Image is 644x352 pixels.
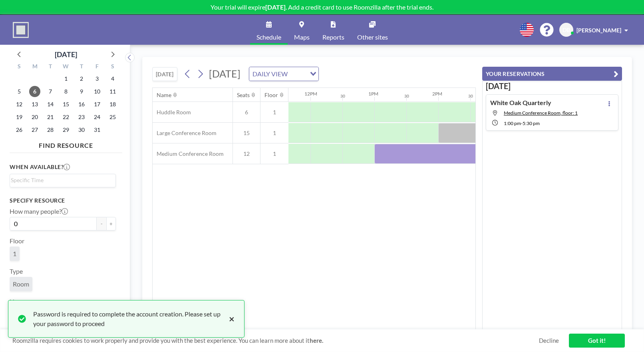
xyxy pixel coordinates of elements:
[340,93,345,99] div: 30
[91,111,103,123] span: Friday, October 24, 2025
[432,91,442,97] div: 2PM
[153,109,191,116] span: Huddle Room
[539,337,559,344] a: Decline
[12,337,539,344] span: Roomzilla requires cookies to work properly and provide you with the best experience. You can lea...
[13,280,29,288] span: Room
[60,124,72,135] span: Wednesday, October 29, 2025
[264,91,278,99] div: Floor
[576,27,621,34] span: [PERSON_NAME]
[468,93,473,99] div: 30
[404,93,409,99] div: 30
[55,49,77,60] div: [DATE]
[45,99,56,110] span: Tuesday, October 14, 2025
[294,34,310,40] span: Maps
[33,309,225,328] div: Password is required to complete the account creation. Please set up your password to proceed
[58,62,74,72] div: W
[504,110,578,116] span: Medium Conference Room, floor: 1
[76,111,87,123] span: Thursday, October 23, 2025
[260,129,288,137] span: 1
[10,298,26,306] label: Name
[504,120,521,126] span: 1:00 PM
[105,62,120,72] div: S
[157,91,171,99] div: Name
[256,34,281,40] span: Schedule
[43,62,58,72] div: T
[10,237,24,245] label: Floor
[250,15,288,45] a: Schedule
[13,22,29,38] img: organization-logo
[91,86,103,97] span: Friday, October 10, 2025
[60,111,72,123] span: Wednesday, October 22, 2025
[91,99,103,110] span: Friday, October 17, 2025
[14,99,25,110] span: Sunday, October 12, 2025
[10,174,115,186] div: Search for option
[209,68,241,80] span: [DATE]
[521,120,523,126] span: -
[237,91,250,99] div: Seats
[265,3,286,11] b: [DATE]
[106,217,116,231] button: +
[45,111,56,123] span: Tuesday, October 21, 2025
[316,15,351,45] a: Reports
[490,99,551,107] h4: White Oak Quarterly
[45,124,56,135] span: Tuesday, October 28, 2025
[107,73,118,84] span: Saturday, October 4, 2025
[29,99,40,110] span: Monday, October 13, 2025
[11,176,111,185] input: Search for option
[290,69,305,79] input: Search for option
[368,91,378,97] div: 1PM
[10,197,116,204] h3: Specify resource
[14,111,25,123] span: Sunday, October 19, 2025
[45,86,56,97] span: Tuesday, October 7, 2025
[357,34,388,40] span: Other sites
[76,86,87,97] span: Thursday, October 9, 2025
[29,86,40,97] span: Monday, October 6, 2025
[482,67,622,81] button: YOUR RESERVATIONS
[233,129,260,137] span: 15
[60,99,72,110] span: Wednesday, October 15, 2025
[107,99,118,110] span: Saturday, October 18, 2025
[563,26,570,34] span: DB
[249,67,318,81] div: Search for option
[107,86,118,97] span: Saturday, October 11, 2025
[304,91,317,97] div: 12PM
[153,129,217,137] span: Large Conference Room
[76,124,87,135] span: Thursday, October 30, 2025
[27,62,43,72] div: M
[351,15,394,45] a: Other sites
[60,73,72,84] span: Wednesday, October 1, 2025
[225,309,235,328] button: close
[251,69,289,79] span: DAILY VIEW
[10,267,23,275] label: Type
[310,337,323,344] a: here.
[569,334,625,348] a: Got it!
[523,120,540,126] span: 5:30 PM
[29,111,40,123] span: Monday, October 20, 2025
[14,124,25,135] span: Sunday, October 26, 2025
[260,150,288,157] span: 1
[153,150,224,157] span: Medium Conference Room
[91,73,103,84] span: Friday, October 3, 2025
[10,138,122,149] h4: FIND RESOURCE
[12,62,27,72] div: S
[76,73,87,84] span: Thursday, October 2, 2025
[486,81,618,91] h3: [DATE]
[74,62,89,72] div: T
[14,86,25,97] span: Sunday, October 5, 2025
[60,86,72,97] span: Wednesday, October 8, 2025
[76,99,87,110] span: Thursday, October 16, 2025
[152,67,177,81] button: [DATE]
[10,207,68,215] label: How many people?
[89,62,105,72] div: F
[97,217,106,231] button: -
[13,250,16,257] span: 1
[260,109,288,116] span: 1
[288,15,316,45] a: Maps
[107,111,118,123] span: Saturday, October 25, 2025
[233,150,260,157] span: 12
[29,124,40,135] span: Monday, October 27, 2025
[233,109,260,116] span: 6
[322,34,344,40] span: Reports
[91,124,103,135] span: Friday, October 31, 2025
